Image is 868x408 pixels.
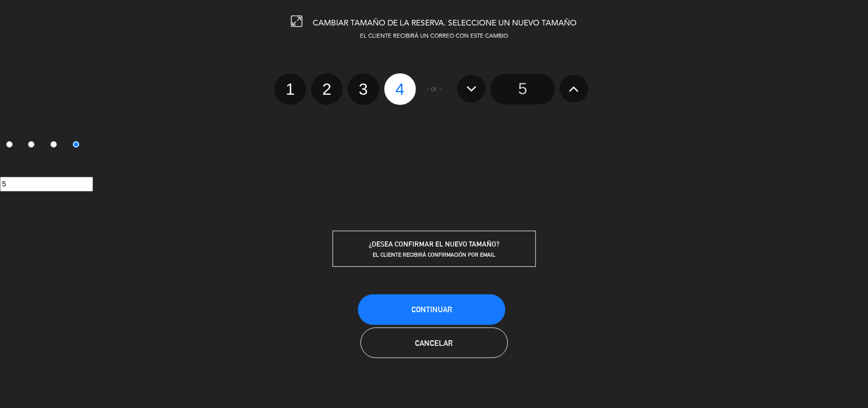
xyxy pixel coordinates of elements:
span: EL CLIENTE RECIBIRÁ CONFIRMACIÓN POR EMAIL [373,251,495,258]
label: 1 [275,73,306,105]
span: CAMBIAR TAMAÑO DE LA RESERVA. SELECCIONE UN NUEVO TAMAÑO [313,19,577,28]
span: ¿DESEA CONFIRMAR EL NUEVO TAMAÑO? [369,240,499,248]
input: 3 [50,141,57,148]
label: 4 [67,137,89,154]
label: 3 [348,73,379,105]
label: 3 [45,137,67,154]
span: Continuar [411,305,452,314]
label: 2 [311,73,343,105]
input: 4 [73,141,79,148]
label: 4 [384,73,416,105]
span: EL CLIENTE RECIBIRÁ UN CORREO CON ESTE CAMBIO [360,34,508,39]
input: 2 [28,141,35,148]
button: Continuar [358,294,505,325]
label: 2 [22,137,45,154]
span: Cancelar [415,339,453,347]
button: Cancelar [361,328,508,358]
span: - or - [427,83,442,95]
input: 1 [6,141,13,148]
